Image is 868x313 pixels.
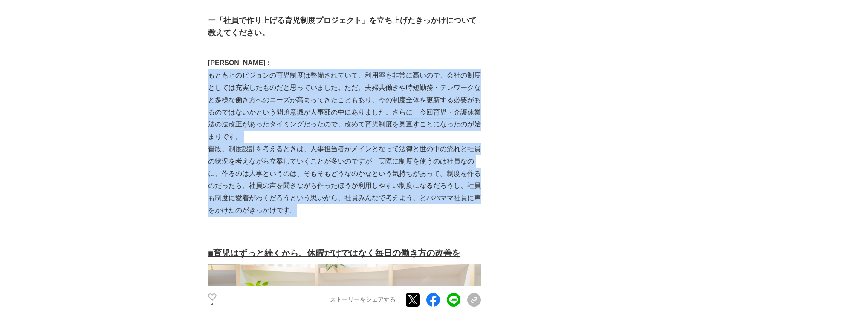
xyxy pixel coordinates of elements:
strong: [PERSON_NAME]： [208,59,272,66]
p: 普段、制度設計を考えるときは、人事担当者がメインとなって法律と世の中の流れと社員の状況を考えながら立案していくことが多いのですが、実際に制度を使うのは社員なのに、作るのは人事というのは、そもそも... [208,143,481,217]
h3: ー「社員で作り上げる育児制度プロジェクト」を立ち上げたきっかけについて教えてください。 [208,14,481,39]
p: もともとのピジョンの育児制度は整備されていて、利用率も非常に高いので、会社の制度としては充実したものだと思っていました。ただ、夫婦共働きや時短勤務・テレワークなど多様な働き方へのニーズが高まって... [208,69,481,143]
u: ■育児はずっと続くから、休暇だけではなく毎日の働き方の改善を [208,248,460,258]
p: ストーリーをシェアする [330,296,396,304]
p: 2 [208,302,217,306]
